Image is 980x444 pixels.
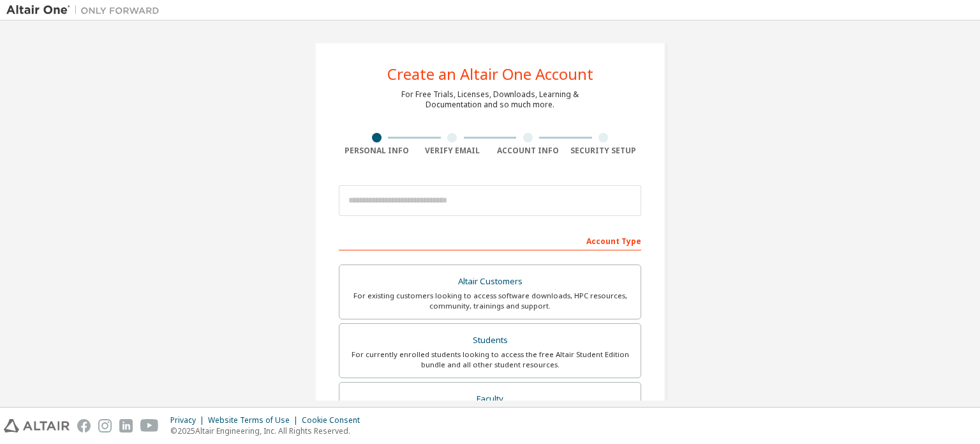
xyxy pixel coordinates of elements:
div: For Free Trials, Licenses, Downloads, Learning & Documentation and so much more. [401,89,579,110]
p: © 2025 Altair Engineering, Inc. All Rights Reserved. [170,425,367,436]
div: Personal Info [339,146,415,156]
img: facebook.svg [77,419,91,433]
div: For currently enrolled students looking to access the free Altair Student Edition bundle and all ... [347,349,633,370]
div: Students [347,332,633,349]
div: Account Info [490,146,566,156]
img: altair_logo.svg [4,419,70,433]
div: Faculty [347,390,633,408]
div: Account Type [339,230,641,250]
img: linkedin.svg [119,419,133,433]
div: Website Terms of Use [208,415,302,425]
div: For existing customers looking to access software downloads, HPC resources, community, trainings ... [347,291,633,311]
div: Altair Customers [347,273,633,291]
div: Cookie Consent [302,415,367,425]
div: Security Setup [566,146,642,156]
img: youtube.svg [140,419,159,433]
img: instagram.svg [98,419,112,433]
div: Verify Email [415,146,491,156]
img: Altair One [6,4,166,17]
div: Privacy [170,415,208,425]
div: Create an Altair One Account [387,66,593,82]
